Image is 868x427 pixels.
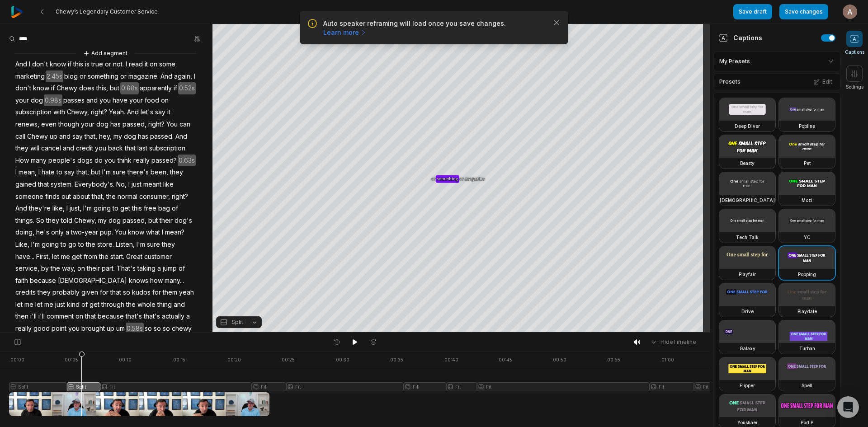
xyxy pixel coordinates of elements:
span: Settings [846,84,863,90]
span: Chewy’s Legendary Customer Service [56,8,158,15]
span: them [162,286,178,299]
span: my [113,131,123,143]
h3: Pet [804,160,811,167]
span: that, [91,191,105,203]
span: 0.58s [126,323,144,335]
span: and [58,131,71,143]
span: way, [61,263,76,275]
h3: Drive [741,308,754,315]
span: passed, [122,118,147,131]
span: they [169,166,184,178]
span: service, [14,263,40,275]
span: my [97,215,108,227]
span: say [63,166,75,178]
span: that's [143,310,161,323]
span: mean, [18,166,38,178]
span: Like, [14,239,30,251]
span: let [34,299,43,311]
button: Save draft [733,4,772,19]
span: think [117,155,132,167]
span: credit [75,142,94,155]
span: can [179,118,191,131]
span: the [98,251,109,263]
span: No, [115,178,127,191]
span: and [173,299,186,311]
span: passes [62,94,85,107]
button: HideTimeline [647,335,699,349]
span: right? [147,118,165,131]
span: part. [101,263,116,275]
span: me [43,299,54,311]
span: on [160,94,170,107]
span: Chewy [26,131,49,143]
span: Everybody's. [74,178,115,191]
span: on [149,58,158,70]
h3: Youshaei [737,419,757,426]
span: And [14,58,28,70]
span: you [99,94,112,107]
span: a [65,226,70,239]
span: of [178,263,186,275]
span: even [40,118,57,131]
span: comment [46,310,75,323]
span: Chewy [56,82,78,94]
span: or [104,58,112,70]
span: [DEMOGRAPHIC_DATA] [57,275,128,287]
button: Edit [811,76,835,88]
span: their [159,215,174,227]
h3: YC [804,234,811,241]
span: get [119,202,131,215]
span: finds [44,191,61,203]
div: My Presets [713,52,841,71]
h3: Mozi [802,197,812,204]
span: the [105,191,117,203]
span: I [28,58,31,70]
span: I [38,166,41,178]
span: I'm [30,239,41,251]
span: that [124,142,137,155]
span: they [14,142,29,155]
span: your [80,118,95,131]
h3: [DEMOGRAPHIC_DATA] [720,197,775,204]
span: brought [80,323,106,335]
span: to [60,239,67,251]
span: i'll [38,310,46,323]
span: someone [14,191,44,203]
span: Chewy, [66,106,90,118]
h3: Playdate [797,308,817,315]
span: their [86,263,101,275]
span: Chewy, [73,215,97,227]
span: free [143,202,157,215]
span: told [60,215,73,227]
span: and [62,142,75,155]
span: of [80,299,89,311]
span: it [144,58,149,70]
span: Great [125,251,143,263]
span: this, [95,82,109,94]
span: up [49,131,58,143]
span: right? [90,106,108,118]
span: get [89,299,100,311]
span: they [37,286,52,299]
button: Split [216,316,262,328]
span: some [158,58,176,70]
span: your [14,94,30,107]
span: 0.98s [44,94,62,107]
span: passed, [122,215,147,227]
span: many... [164,275,185,287]
span: for [99,286,109,299]
span: food [144,94,160,107]
span: let's [140,106,154,118]
span: through [100,299,125,311]
div: Open Intercom Messenger [837,396,859,418]
span: I [66,202,69,215]
span: um [115,323,126,335]
p: Auto speaker reframing will load once you save changes. [323,19,545,37]
h3: Beasty [740,160,755,167]
span: get [71,251,83,263]
span: start. [109,251,125,263]
span: don't [14,82,32,94]
span: And [126,106,140,118]
span: or [79,70,87,83]
span: is [84,58,90,70]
